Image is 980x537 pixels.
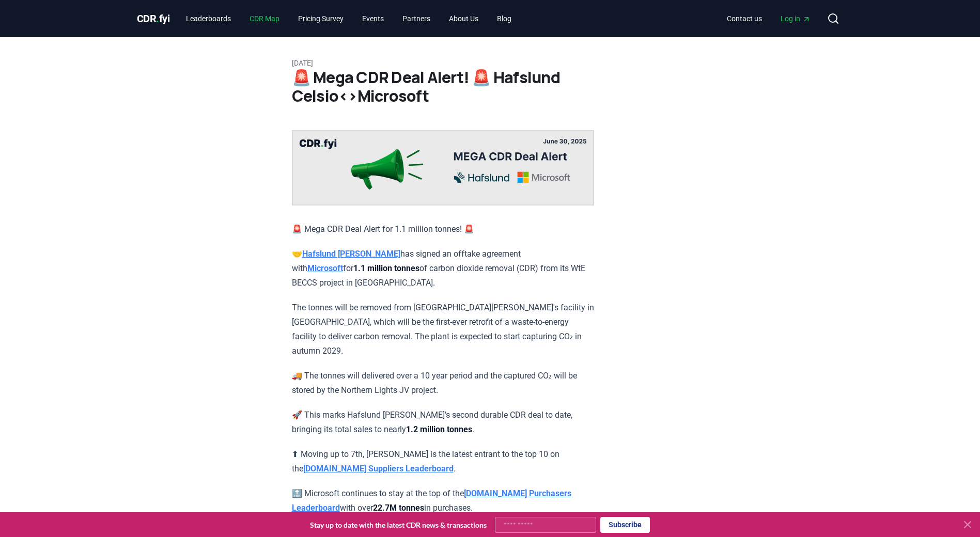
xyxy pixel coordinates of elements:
[137,11,170,26] a: CDR.fyi
[441,9,487,28] a: About Us
[292,369,594,398] p: 🚚 The tonnes will delivered over a 10 year period and the captured CO₂ will be stored by the Nort...
[156,12,159,25] span: .
[292,447,594,476] p: ⬆ Moving up to 7th, [PERSON_NAME] is the latest entrant to the top 10 on the .
[178,9,520,28] nav: Main
[290,9,352,28] a: Pricing Survey
[373,503,424,513] strong: 22.7M tonnes
[292,130,594,206] img: blog post image
[292,301,594,358] p: The tonnes will be removed from [GEOGRAPHIC_DATA][PERSON_NAME]'s facility in [GEOGRAPHIC_DATA], w...
[178,9,239,28] a: Leaderboards
[719,9,770,28] a: Contact us
[302,249,400,259] a: Hafslund [PERSON_NAME]
[307,263,343,273] a: Microsoft
[292,222,594,236] p: 🚨 Mega CDR Deal Alert for 1.1 million tonnes! 🚨
[292,408,594,437] p: 🚀 This marks Hafslund [PERSON_NAME]’s second durable CDR deal to date, bringing its total sales t...
[303,464,454,473] a: [DOMAIN_NAME] Suppliers Leaderboard
[292,247,594,290] p: 🤝 has signed an offtake agreement with for of carbon dioxide removal (CDR) from its WtE BECCS pro...
[406,424,472,434] strong: 1.2 million tonnes
[137,12,170,25] span: CDR fyi
[394,9,439,28] a: Partners
[719,9,819,28] nav: Main
[292,58,689,68] p: [DATE]
[353,263,419,273] strong: 1.1 million tonnes
[292,486,594,515] p: 🔝 Microsoft continues to stay at the top of the with over in purchases.
[292,68,689,105] h1: 🚨 Mega CDR Deal Alert! 🚨 Hafslund Celsio<>Microsoft
[241,9,288,28] a: CDR Map
[354,9,392,28] a: Events
[781,13,811,24] span: Log in
[489,9,520,28] a: Blog
[772,9,819,28] a: Log in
